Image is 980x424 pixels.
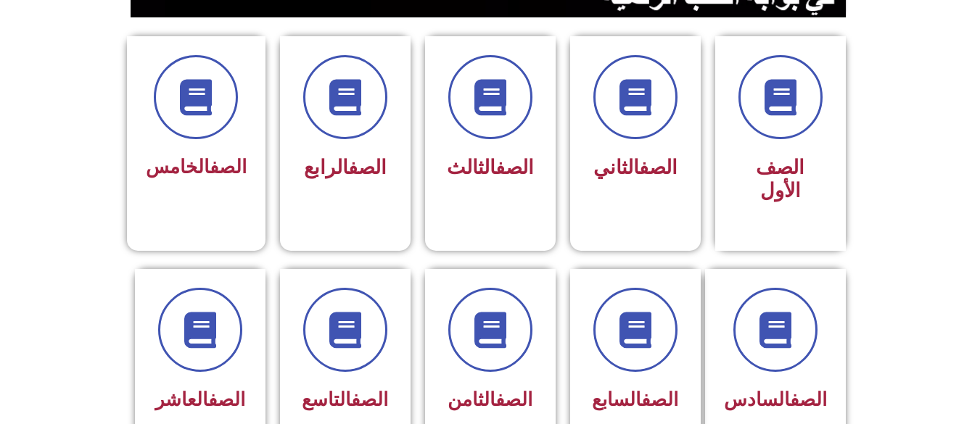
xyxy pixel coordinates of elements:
a: الصف [210,156,247,178]
a: الصف [790,388,827,410]
span: الخامس [146,156,247,178]
span: التاسع [302,388,388,410]
a: الصف [641,388,678,410]
span: الثاني [593,156,678,179]
a: الصف [208,388,245,410]
a: الصف [348,156,387,179]
span: الرابع [304,156,387,179]
span: الصف الأول [756,156,804,202]
a: الصف [351,388,388,410]
span: السادس [724,388,827,410]
span: السابع [592,388,678,410]
span: الثامن [448,388,532,410]
a: الصف [495,156,534,179]
span: الثالث [447,156,534,179]
a: الصف [639,156,678,179]
a: الصف [495,388,532,410]
span: العاشر [155,388,245,410]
